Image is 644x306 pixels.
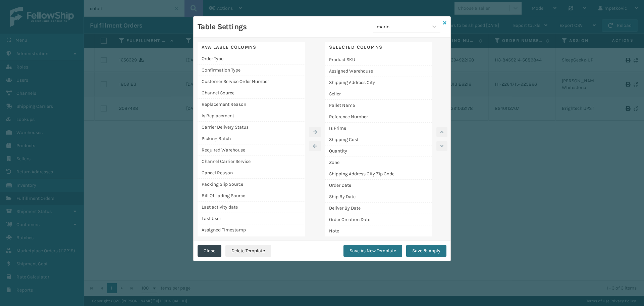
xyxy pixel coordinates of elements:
[325,145,432,157] div: Quantity
[325,42,432,53] div: Selected Columns
[406,245,446,257] button: Save & Apply
[325,88,432,100] div: Seller
[325,168,432,180] div: Shipping Address City Zip Code
[325,203,432,214] div: Deliver By Date
[198,190,305,202] div: Bill Of Lading Source
[325,100,432,111] div: Pallet Name
[325,180,432,191] div: Order Date
[198,167,305,179] div: Cancel Reason
[198,42,305,53] div: Available Columns
[198,87,305,99] div: Channel Source
[198,245,221,257] button: Close
[198,156,305,167] div: Channel Carrier Service
[325,134,432,145] div: Shipping Cost
[225,245,271,257] button: Delete Template
[343,245,402,257] button: Save As New Template
[198,64,305,76] div: Confirmation Type
[198,110,305,122] div: Is Replacement
[198,76,305,87] div: Customer Service Order Number
[198,179,305,190] div: Packing Slip Source
[325,123,432,134] div: Is Prime
[198,144,305,156] div: Required Warehouse
[198,122,305,133] div: Carrier Delivery Status
[377,23,429,30] div: marin
[325,191,432,203] div: Ship By Date
[325,54,432,65] div: Product SKU
[198,53,305,64] div: Order Type
[325,225,432,236] div: Note
[325,157,432,168] div: Zone
[198,22,247,32] h3: Table Settings
[325,111,432,123] div: Reference Number
[325,65,432,77] div: Assigned Warehouse
[325,77,432,88] div: Shipping Address City
[198,224,305,235] div: Assigned Timestamp
[198,213,305,224] div: Last User
[198,99,305,110] div: Replacement Reason
[198,202,305,213] div: Last activity date
[198,133,305,144] div: Picking Batch
[325,214,432,225] div: Order Creation Date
